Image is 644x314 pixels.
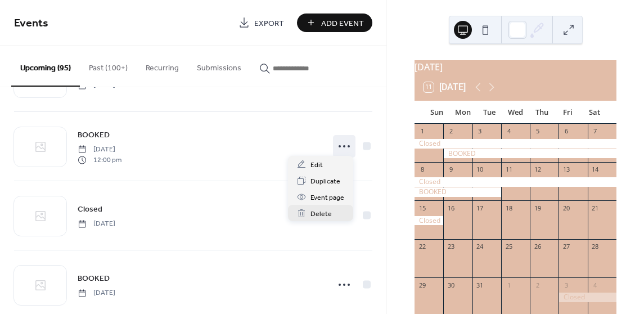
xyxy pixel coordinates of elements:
div: 10 [476,165,484,174]
span: Event page [310,192,344,204]
div: 13 [562,165,570,174]
div: 12 [533,165,542,174]
div: 3 [476,127,484,136]
a: BOOKED [78,272,110,285]
div: 19 [533,204,542,212]
div: Thu [529,101,555,124]
div: [DATE] [415,60,616,74]
div: Sun [424,101,450,124]
div: 2 [533,281,542,289]
div: Mon [450,101,476,124]
span: Export [254,17,284,29]
div: 14 [591,165,600,174]
span: Add Event [321,17,364,29]
span: [DATE] [78,288,115,298]
div: 17 [476,204,484,212]
div: 20 [562,204,570,212]
div: 8 [418,165,426,174]
div: Closed [559,293,616,302]
div: 6 [562,127,570,136]
div: 2 [447,127,455,136]
button: Add Event [297,14,372,32]
button: 11[DATE] [420,79,470,95]
div: 29 [418,281,426,289]
button: Upcoming (95) [11,46,80,87]
div: 4 [505,127,513,136]
span: Edit [310,159,323,171]
span: Duplicate [310,176,340,187]
div: Sat [581,101,607,124]
div: Tue [476,101,502,124]
div: Closed [415,216,443,226]
div: 1 [505,281,513,289]
div: 27 [562,243,570,251]
div: 11 [505,165,513,174]
div: BOOKED [415,187,501,197]
div: 7 [591,127,600,136]
div: Closed [415,139,616,149]
button: Submissions [188,46,250,86]
div: 25 [505,243,513,251]
span: [DATE] [78,145,121,155]
div: 22 [418,243,426,251]
div: 21 [591,204,600,212]
button: Past (100+) [80,46,137,86]
div: 24 [476,243,484,251]
div: 1 [418,127,426,136]
div: 4 [591,281,600,289]
a: BOOKED [78,128,110,141]
a: Closed [78,203,102,216]
div: 9 [447,165,455,174]
span: Events [14,12,48,34]
span: Closed [78,204,102,216]
span: Delete [310,208,332,220]
div: Fri [555,101,582,124]
span: BOOKED [78,273,110,285]
div: 31 [476,281,484,289]
div: BOOKED [443,149,616,159]
div: Closed [415,177,616,187]
span: [DATE] [78,219,115,229]
span: BOOKED [78,129,110,141]
div: 16 [447,204,455,212]
div: 26 [533,243,542,251]
div: 28 [591,243,600,251]
button: Recurring [137,46,188,86]
div: 23 [447,243,455,251]
div: 15 [418,204,426,212]
div: 3 [562,281,570,289]
div: Wed [502,101,529,124]
a: Export [230,14,292,32]
div: 5 [533,127,542,136]
div: 30 [447,281,455,289]
div: 18 [505,204,513,212]
span: 12:00 pm [78,155,121,165]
